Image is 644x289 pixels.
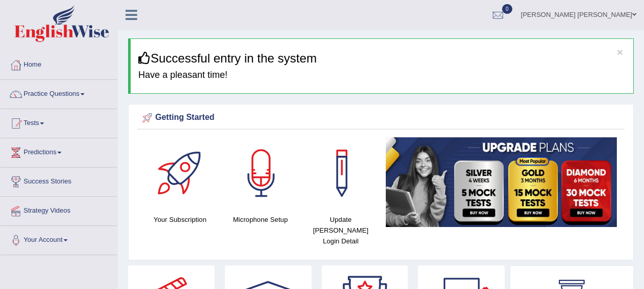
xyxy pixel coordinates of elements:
span: 0 [502,4,512,14]
h4: Your Subscription [145,214,215,225]
button: × [617,47,623,57]
a: Tests [1,109,117,135]
div: Getting Started [140,110,622,126]
a: Success Stories [1,168,117,193]
h3: Successful entry in the system [138,52,626,65]
h4: Microphone Setup [225,214,296,225]
img: small5.jpg [386,137,617,226]
a: Predictions [1,138,117,164]
h4: Update [PERSON_NAME] Login Detail [306,214,376,246]
a: Practice Questions [1,80,117,106]
h4: Have a pleasant time! [138,70,626,80]
a: Strategy Videos [1,197,117,222]
a: Your Account [1,226,117,252]
a: Home [1,51,117,76]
